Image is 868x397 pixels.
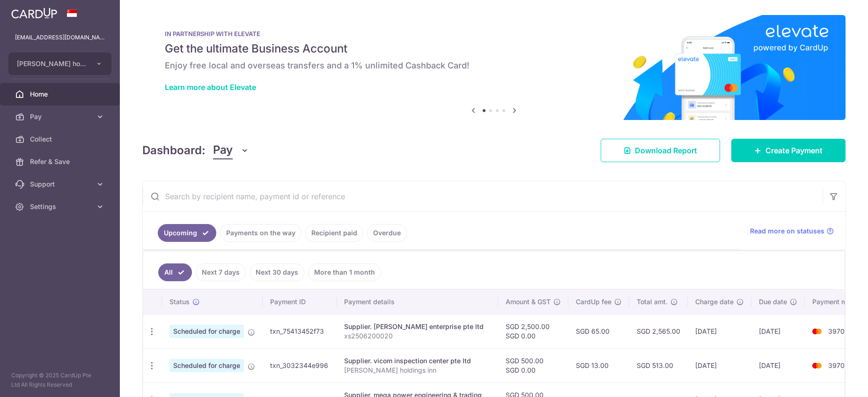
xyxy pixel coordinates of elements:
td: SGD 65.00 [568,314,629,348]
p: xs2506200020 [344,331,491,341]
span: Amount & GST [506,297,551,307]
p: IN PARTNERSHIP WITH ELEVATE [165,30,823,37]
div: Supplier. vicom inspection center pte ltd [344,356,491,366]
a: Create Payment [731,139,846,162]
td: [DATE] [751,348,805,382]
div: Supplier. [PERSON_NAME] enterprise pte ltd [344,322,491,331]
a: Recipient paid [305,224,363,242]
a: Payments on the way [220,224,302,242]
a: Learn more about Elevate [165,82,256,92]
th: Payment ID [263,290,337,314]
img: Bank Card [808,360,826,371]
span: [PERSON_NAME] holdings inn bike leasing pte ltd [17,59,86,68]
td: SGD 513.00 [629,348,688,382]
p: [PERSON_NAME] holdings inn [344,366,491,375]
span: Pay [213,142,233,159]
a: More than 1 month [308,263,381,281]
span: Settings [30,202,92,211]
th: Payment details [337,290,498,314]
span: CardUp fee [576,297,611,307]
td: SGD 2,500.00 SGD 0.00 [498,314,568,348]
td: [DATE] [751,314,805,348]
img: Renovation banner [142,15,846,120]
span: Support [30,180,92,189]
a: Next 7 days [196,263,246,281]
span: Refer & Save [30,157,92,166]
span: Total amt. [637,297,668,307]
td: SGD 2,565.00 [629,314,688,348]
button: Pay [213,142,249,159]
span: Status [169,297,190,307]
img: CardUp [11,7,57,19]
input: Search by recipient name, payment id or reference [143,181,823,211]
a: Next 30 days [250,263,304,281]
a: Overdue [367,224,407,242]
td: txn_3032344e996 [263,348,337,382]
td: [DATE] [688,348,751,382]
span: Due date [759,297,787,307]
span: Pay [30,112,92,121]
a: All [158,263,192,281]
span: Create Payment [765,145,823,156]
p: [EMAIL_ADDRESS][DOMAIN_NAME] [15,33,105,42]
a: Read more on statuses [750,226,834,236]
span: Charge date [695,297,734,307]
a: Download Report [601,139,720,162]
span: Scheduled for charge [169,325,244,338]
td: txn_75413452f73 [263,314,337,348]
span: 3970 [828,327,845,335]
span: Read more on statuses [750,226,824,236]
span: 3970 [828,361,845,369]
button: [PERSON_NAME] holdings inn bike leasing pte ltd [8,52,111,75]
img: Bank Card [808,326,826,337]
span: Collect [30,135,92,144]
td: SGD 500.00 SGD 0.00 [498,348,568,382]
td: SGD 13.00 [568,348,629,382]
a: Upcoming [158,224,216,242]
span: Home [30,90,92,99]
h5: Get the ultimate Business Account [165,41,823,56]
h4: Dashboard: [142,142,206,159]
td: [DATE] [688,314,751,348]
h6: Enjoy free local and overseas transfers and a 1% unlimited Cashback Card! [165,60,823,71]
span: Download Report [635,145,697,156]
span: Scheduled for charge [169,359,244,372]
